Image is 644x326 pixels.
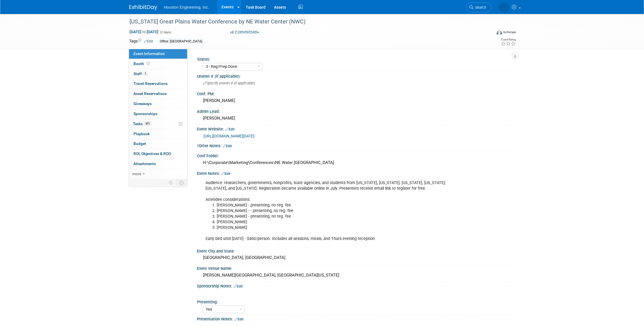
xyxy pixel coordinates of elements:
span: Tasks [133,122,152,126]
a: Attachments [129,159,187,169]
div: [GEOGRAPHIC_DATA], [GEOGRAPHIC_DATA] [201,253,511,262]
a: more [129,169,187,179]
button: Committed [228,29,261,35]
li: [PERSON_NAME] [217,219,450,225]
span: to [141,30,147,34]
div: Presentation Notes: [197,315,515,322]
li: [PERSON_NAME] [217,225,450,230]
a: Travel Reservations [129,79,187,89]
div: [PERSON_NAME] [201,114,511,123]
span: Search [473,5,486,9]
span: Houston Engineering, Inc. [164,5,209,9]
div: Event Rating [501,38,516,41]
a: Edit [144,39,153,43]
span: more [132,172,141,176]
div: Sponsorship Notes: [197,282,515,289]
div: Event Notes: [197,169,515,177]
a: Edit [233,284,243,288]
a: Playbook [129,129,187,139]
div: Unanet # (if applicable): [197,72,515,79]
li: [PERSON_NAME] - - presenting, no reg. fee [217,208,450,214]
a: Sponsorships [129,109,187,119]
span: 5 [143,72,147,76]
a: Booth [129,59,187,69]
div: Presenting: [197,298,512,305]
img: Format-Inperson.png [497,30,502,34]
div: Status: [197,55,512,62]
a: Edit [234,317,244,321]
a: Search [466,3,492,12]
span: [DATE] [DATE] [129,29,159,34]
div: Office: [GEOGRAPHIC_DATA] [158,39,204,44]
div: Conf Folder: [197,152,515,159]
a: Giveaways [129,99,187,109]
div: Event Venue Name: [197,264,515,271]
td: Tags [129,38,153,45]
div: [PERSON_NAME][GEOGRAPHIC_DATA], [GEOGRAPHIC_DATA][US_STATE] [201,271,511,280]
span: Travel Reservations [133,81,168,86]
span: Playbook [133,132,150,136]
a: Tasks80% [129,119,187,129]
a: Asset Reservations [129,89,187,99]
div: [US_STATE] Great Plains Water Conference by NE Water Center (NWC) [128,17,483,27]
img: Heidi Joarnt [499,2,509,13]
div: In-Person [503,30,516,34]
div: H:\Corporate\Marketing\Conferences\NE Water [GEOGRAPHIC_DATA] [201,158,511,167]
span: Giveaways [133,101,152,106]
div: Event Website: [197,125,515,132]
a: Budget [129,139,187,149]
div: Admin Lead: [197,107,515,114]
span: Event Information [133,51,165,56]
span: Staff [133,72,147,76]
div: Event City and State: [197,247,515,254]
div: Audience: researchers, governments, nonprofits, state agencies, and students from [US_STATE], [US... [202,177,453,245]
a: Staff5 [129,69,187,79]
div: 1Drive Notes: [197,142,515,149]
span: ROI, Objectives & ROO [133,151,171,156]
li: [PERSON_NAME] - presenting, no reg. fee [217,203,450,208]
span: Specify unanet # (if applicable) [203,81,255,85]
a: Edit [221,172,230,176]
a: Event Information [129,49,187,59]
span: 80% [144,122,152,126]
a: Edit [223,144,232,148]
span: Attachments [133,161,156,166]
span: (2 days) [159,30,171,34]
td: Personalize Event Tab Strip [166,179,176,186]
img: ExhibitDay [129,5,157,10]
a: [URL][DOMAIN_NAME][DATE] [204,134,254,138]
span: Booth not reserved yet [146,61,151,66]
span: Budget [133,141,146,146]
td: Toggle Event Tabs [176,179,187,186]
div: Event Format [459,29,516,37]
a: ROI, Objectives & ROO [129,149,187,159]
span: Asset Reservations [133,91,167,96]
span: Booth [133,61,151,66]
div: [PERSON_NAME] [201,96,511,105]
div: Conf. PM: [197,90,515,97]
li: [PERSON_NAME] - presenting, no reg. fee [217,214,450,219]
a: Edit [225,127,235,131]
span: Sponsorships [133,111,158,116]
